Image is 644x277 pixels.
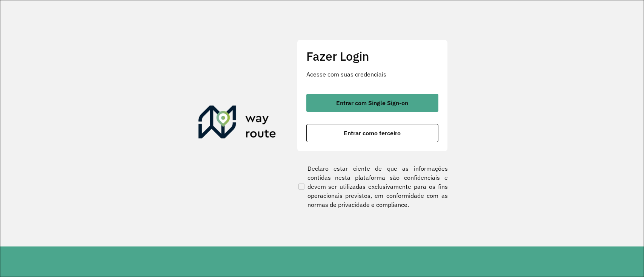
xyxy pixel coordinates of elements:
[297,164,448,209] label: Declaro estar ciente de que as informações contidas nesta plataforma são confidenciais e devem se...
[306,124,438,142] button: button
[306,70,438,79] p: Acesse com suas credenciais
[344,130,401,136] span: Entrar como terceiro
[306,94,438,112] button: button
[198,106,276,142] img: Roteirizador AmbevTech
[306,49,438,63] h2: Fazer Login
[336,100,408,106] span: Entrar com Single Sign-on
